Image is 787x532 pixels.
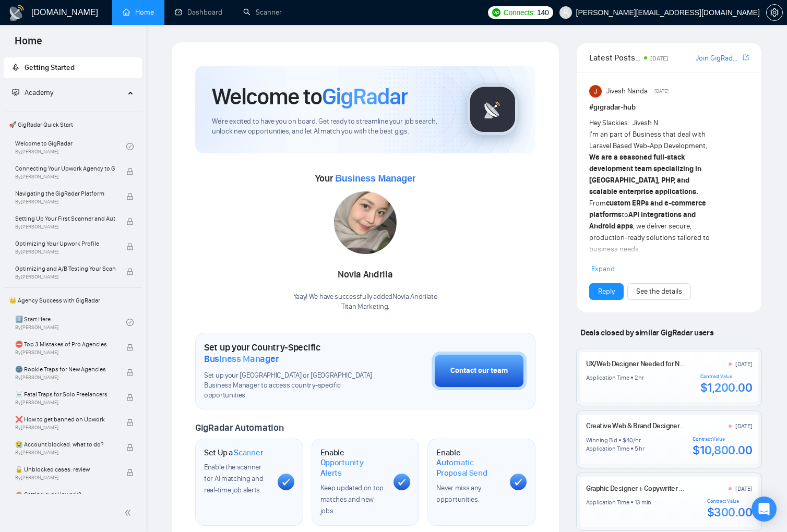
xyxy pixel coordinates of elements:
[743,53,749,63] a: export
[5,290,141,311] span: 👑 Agency Success with GigRadar
[126,319,134,326] span: check-circle
[195,422,283,433] span: GigRadar Automation
[707,498,753,504] div: Contract Value
[15,364,115,374] span: 🌚 Rookie Traps for New Agencies
[234,448,263,458] span: Scanner
[334,191,397,254] img: 1698661351003-IMG-20231023-WA0183.jpg
[6,33,51,55] span: Home
[650,55,668,62] span: [DATE]
[766,8,783,17] a: setting
[322,82,408,111] span: GigRadar
[15,238,115,249] span: Optimizing Your Upwork Profile
[12,89,19,96] span: fund-projection-screen
[591,264,615,273] span: Expand
[15,349,115,356] span: By [PERSON_NAME]
[204,371,379,401] span: Set up your [GEOGRAPHIC_DATA] or [GEOGRAPHIC_DATA] Business Manager to access country-specific op...
[126,444,134,451] span: lock
[767,8,782,17] span: setting
[636,286,682,297] a: See the details
[654,87,669,96] span: [DATE]
[15,339,115,349] span: ⛔ Top 3 Mistakes of Pro Agencies
[5,114,141,135] span: 🚀 GigRadar Quick Start
[320,483,384,515] span: Keep updated on top matches and new jobs.
[15,199,115,205] span: By [PERSON_NAME]
[576,323,718,342] span: Deals closed by similar GigRadar users
[12,88,53,97] span: Academy
[436,448,502,478] h1: Enable
[589,210,696,231] strong: API integrations and Android apps
[589,51,641,64] span: Latest Posts from the GigRadar Community
[436,457,502,478] span: Automatic Proposal Send
[626,436,634,444] div: 40
[586,498,629,506] div: Application Time
[126,168,134,175] span: lock
[15,274,115,280] span: By [PERSON_NAME]
[126,369,134,376] span: lock
[126,218,134,225] span: lock
[15,249,115,255] span: By [PERSON_NAME]
[752,497,777,522] div: Open Intercom Messenger
[320,457,386,478] span: Opportunity Alerts
[15,464,115,475] span: 🔓 Unblocked cases: review
[450,365,508,377] div: Contact our team
[335,173,415,184] span: Business Manager
[204,353,279,365] span: Business Manager
[320,448,386,478] h1: Enable
[15,425,115,431] span: By [PERSON_NAME]
[15,174,115,180] span: By [PERSON_NAME]
[598,286,615,297] a: Reply
[15,475,115,481] span: By [PERSON_NAME]
[15,489,115,500] span: 🙈 Getting over Upwork?
[243,8,282,17] a: searchScanner
[25,63,75,72] span: Getting Started
[12,64,19,71] span: rocket
[126,243,134,250] span: lock
[700,373,753,380] div: Contract Value
[126,193,134,200] span: lock
[124,507,135,518] span: double-left
[15,389,115,400] span: ☠️ Fatal Traps for Solo Freelancers
[586,359,738,368] a: UX/Web Designer Needed for New Website Design
[126,469,134,476] span: lock
[204,342,379,365] h1: Set up your Country-Specific
[467,83,519,136] img: gigradar-logo.png
[707,504,753,520] div: $300.00
[735,485,753,493] div: [DATE]
[696,53,741,64] a: Join GigRadar Slack Community
[293,292,438,312] div: Yaay! We have successfully added Novia Andrila to
[586,444,629,453] div: Application Time
[4,57,142,78] li: Getting Started
[586,484,780,493] a: Graphic Designer + Copywriter Needed | 7-Page Marketing Folder
[204,448,263,458] h1: Set Up a
[562,9,569,16] span: user
[504,7,535,18] span: Connects:
[126,143,134,150] span: check-circle
[537,7,548,18] span: 140
[315,173,416,184] span: Your
[123,8,154,17] a: homeHome
[586,373,629,382] div: Application Time
[15,311,126,334] a: 1️⃣ Start HereBy[PERSON_NAME]
[627,283,691,300] button: See the details
[175,8,222,17] a: dashboardDashboard
[586,436,617,444] div: Winning Bid
[589,283,624,300] button: Reply
[15,414,115,425] span: ❌ How to get banned on Upwork
[432,352,527,390] button: Contact our team
[126,419,134,426] span: lock
[589,199,706,219] strong: custom ERPs and e-commerce platforms
[589,153,701,196] strong: We are a seasoned full-stack development team specializing in [GEOGRAPHIC_DATA], PHP, and scalabl...
[293,302,438,312] p: Titan Marketing .
[8,5,25,21] img: logo
[606,86,648,97] span: Jivesh Nanda
[743,53,749,62] span: export
[204,463,263,494] span: Enable the scanner for AI matching and real-time job alerts.
[693,442,752,458] div: $10,800.00
[766,4,783,21] button: setting
[589,102,749,113] h1: # gigradar-hub
[126,344,134,351] span: lock
[15,213,115,224] span: Setting Up Your First Scanner and Auto-Bidder
[700,380,753,395] div: $1,200.00
[212,82,408,111] h1: Welcome to
[735,360,753,368] div: [DATE]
